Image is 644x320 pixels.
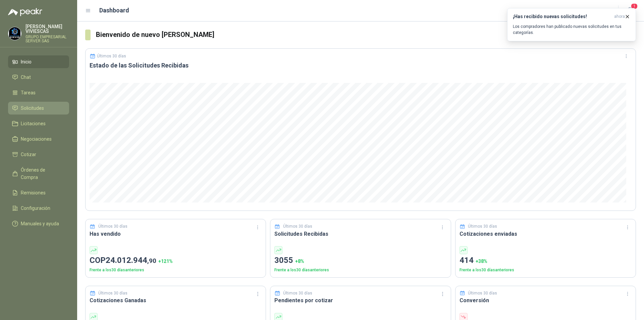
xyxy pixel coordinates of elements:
[25,35,69,43] p: GRUPO EMPRESARIAL SERVER SAS
[98,223,127,230] p: Últimos 30 días
[147,257,156,265] span: ,90
[21,104,44,112] span: Solicitudes
[158,259,173,264] span: + 121 %
[631,3,638,9] span: 1
[8,71,69,84] a: Chat
[460,230,632,238] h3: Cotizaciones enviadas
[624,5,636,17] button: 1
[8,202,69,215] a: Configuración
[8,117,69,130] a: Licitaciones
[8,133,69,145] a: Negociaciones
[274,267,446,273] p: Frente a los 30 días anteriores
[513,24,630,36] p: Los compradores han publicado nuevas solicitudes en tus categorías.
[21,135,52,143] span: Negociaciones
[274,230,446,238] h3: Solicitudes Recibidas
[295,259,304,264] span: + 8 %
[21,189,46,196] span: Remisiones
[21,166,63,181] span: Órdenes de Compra
[21,120,46,127] span: Licitaciones
[106,256,156,265] span: 24.012.944
[90,61,632,70] h3: Estado de las Solicitudes Recibidas
[507,8,636,41] button: ¡Has recibido nuevas solicitudes!ahora Los compradores han publicado nuevas solicitudes en tus ca...
[21,151,36,158] span: Cotizar
[274,296,446,305] h3: Pendientes por cotizar
[99,6,129,15] h1: Dashboard
[8,86,69,99] a: Tareas
[8,27,21,40] img: Company Logo
[468,290,497,296] p: Últimos 30 días
[25,24,69,34] p: [PERSON_NAME] VIVIESCAS
[21,58,32,65] span: Inicio
[90,267,262,273] p: Frente a los 30 días anteriores
[90,230,262,238] h3: Has vendido
[460,267,632,273] p: Frente a los 30 días anteriores
[8,217,69,230] a: Manuales y ayuda
[476,259,487,264] span: + 38 %
[8,148,69,161] a: Cotizar
[283,290,312,296] p: Últimos 30 días
[21,74,31,81] span: Chat
[8,164,69,184] a: Órdenes de Compra
[96,30,636,40] h3: Bienvenido de nuevo [PERSON_NAME]
[21,220,59,227] span: Manuales y ayuda
[98,290,127,296] p: Últimos 30 días
[614,14,625,19] span: ahora
[8,55,69,68] a: Inicio
[274,254,446,267] p: 3055
[8,8,42,16] img: Logo peakr
[21,204,50,212] span: Configuración
[460,296,632,305] h3: Conversión
[8,102,69,115] a: Solicitudes
[21,89,36,96] span: Tareas
[8,186,69,199] a: Remisiones
[283,223,312,230] p: Últimos 30 días
[460,254,632,267] p: 414
[513,14,611,19] h3: ¡Has recibido nuevas solicitudes!
[90,296,262,305] h3: Cotizaciones Ganadas
[468,223,497,230] p: Últimos 30 días
[97,54,126,58] p: Últimos 30 días
[90,254,262,267] p: COP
